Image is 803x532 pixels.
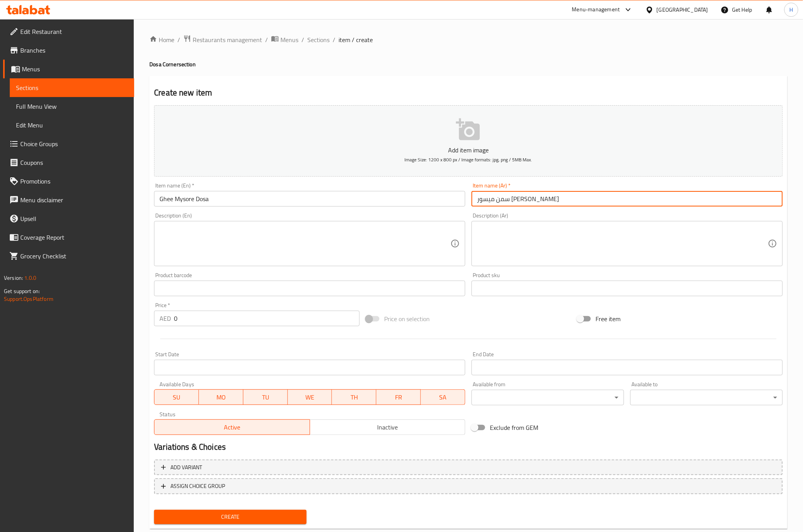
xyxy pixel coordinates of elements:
[154,510,307,524] button: Create
[332,389,376,405] button: TH
[3,172,134,191] a: Promotions
[177,35,180,44] li: /
[3,134,134,153] a: Choice Groups
[10,97,134,116] a: Full Menu View
[376,389,421,405] button: FR
[572,5,620,14] div: Menu-management
[154,389,199,405] button: SU
[379,392,418,403] span: FR
[20,177,128,186] span: Promotions
[384,314,430,323] span: Price on selection
[154,478,783,494] button: ASSIGN CHOICE GROUP
[154,105,783,177] button: Add item imageImage Size: 1200 x 800 px / Image formats: jpg, png / 5MB Max.
[421,389,465,405] button: SA
[3,60,134,78] a: Menus
[3,228,134,247] a: Coverage Report
[3,153,134,172] a: Coupons
[271,35,298,45] a: Menus
[160,314,171,323] p: AED
[280,35,298,44] span: Menus
[16,120,128,130] span: Edit Menu
[3,209,134,228] a: Upsell
[20,233,128,242] span: Coverage Report
[339,35,373,44] span: item / create
[149,35,174,44] a: Home
[301,35,304,44] li: /
[313,422,462,433] span: Inactive
[424,392,462,403] span: SA
[158,392,196,403] span: SU
[158,422,307,433] span: Active
[24,273,36,283] span: 1.0.0
[657,5,708,14] div: [GEOGRAPHIC_DATA]
[154,191,465,207] input: Enter name En
[20,46,128,55] span: Branches
[3,22,134,41] a: Edit Restaurant
[596,314,620,323] span: Free item
[174,311,360,326] input: Please enter price
[288,389,332,405] button: WE
[243,389,288,405] button: TU
[154,87,783,99] h2: Create new item
[149,60,787,68] h4: Dosa Corner section
[160,512,300,522] span: Create
[170,463,202,472] span: Add variant
[16,102,128,111] span: Full Menu View
[4,273,23,283] span: Version:
[154,460,783,475] button: Add variant
[154,281,465,296] input: Please enter product barcode
[307,35,330,44] a: Sections
[202,392,240,403] span: MO
[3,41,134,60] a: Branches
[265,35,268,44] li: /
[789,5,793,14] span: H
[193,35,262,44] span: Restaurants management
[149,35,787,45] nav: breadcrumb
[630,390,783,405] div: ​
[22,64,128,74] span: Menus
[183,35,262,45] a: Restaurants management
[20,27,128,36] span: Edit Restaurant
[3,247,134,265] a: Grocery Checklist
[472,191,783,207] input: Enter name Ar
[472,281,783,296] input: Please enter product sku
[20,158,128,167] span: Coupons
[16,83,128,92] span: Sections
[291,392,329,403] span: WE
[199,389,243,405] button: MO
[20,214,128,223] span: Upsell
[20,139,128,148] span: Choice Groups
[472,390,624,405] div: ​
[4,286,40,296] span: Get support on:
[10,78,134,97] a: Sections
[333,35,335,44] li: /
[3,191,134,209] a: Menu disclaimer
[490,423,538,432] span: Exclude from GEM
[20,195,128,205] span: Menu disclaimer
[4,294,53,304] a: Support.OpsPlatform
[335,392,373,403] span: TH
[154,419,310,435] button: Active
[170,481,225,491] span: ASSIGN CHOICE GROUP
[154,441,783,453] h2: Variations & Choices
[246,392,285,403] span: TU
[166,145,771,155] p: Add item image
[20,251,128,261] span: Grocery Checklist
[10,116,134,134] a: Edit Menu
[405,155,532,164] span: Image Size: 1200 x 800 px / Image formats: jpg, png / 5MB Max.
[310,419,465,435] button: Inactive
